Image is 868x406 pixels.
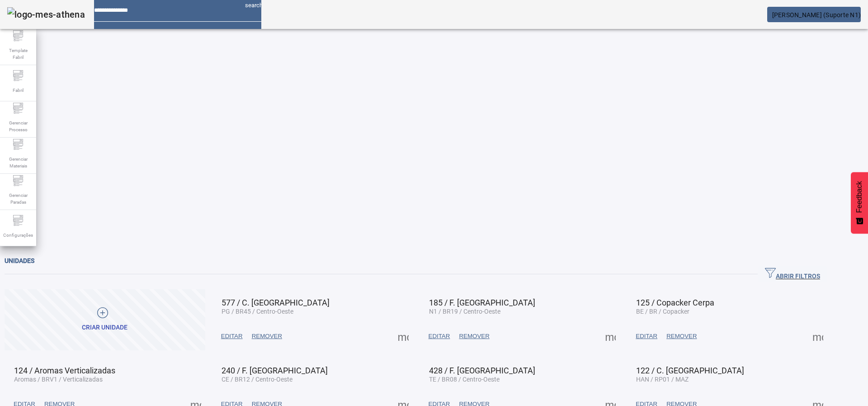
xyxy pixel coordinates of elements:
[82,323,127,332] div: Criar unidade
[429,376,500,383] span: TE / BR08 / Centro-Oeste
[424,328,455,344] button: EDITAR
[662,328,701,344] button: REMOVER
[851,172,868,234] button: Feedback - Mostrar pesquisa
[217,328,247,344] button: EDITAR
[222,366,328,375] span: 240 / F. [GEOGRAPHIC_DATA]
[765,267,820,281] span: ABRIR FILTROS
[14,376,103,383] span: Aromas / BRV1 / Verticalizadas
[5,44,32,63] span: Template Fabril
[10,84,26,96] span: Fabril
[222,308,293,315] span: PG / BR45 / Centro-Oeste
[395,328,411,344] button: Mais
[14,366,115,375] span: 124 / Aromas Verticalizadas
[429,298,535,307] span: 185 / F. [GEOGRAPHIC_DATA]
[454,328,494,344] button: REMOVER
[429,308,500,315] span: N1 / BR19 / Centro-Oeste
[222,376,292,383] span: CE / BR12 / Centro-Oeste
[666,332,697,341] span: REMOVER
[429,332,450,341] span: EDITAR
[247,328,287,344] button: REMOVER
[636,366,744,375] span: 122 / C. [GEOGRAPHIC_DATA]
[636,376,689,383] span: HAN / RP01 / MAZ
[429,366,535,375] span: 428 / F. [GEOGRAPHIC_DATA]
[459,332,489,341] span: REMOVER
[602,328,618,344] button: Mais
[5,189,32,208] span: Gerenciar Paradas
[5,289,205,350] button: Criar unidade
[222,298,330,307] span: 577 / C. [GEOGRAPHIC_DATA]
[636,308,689,315] span: BE / BR / Copacker
[252,332,282,341] span: REMOVER
[0,229,36,241] span: Configurações
[810,328,826,344] button: Mais
[5,257,34,264] span: Unidades
[5,153,32,172] span: Gerenciar Materiais
[758,266,827,282] button: ABRIR FILTROS
[855,181,863,213] span: Feedback
[636,298,714,307] span: 125 / Copacker Cerpa
[636,332,657,341] span: EDITAR
[7,7,85,22] img: logo-mes-athena
[631,328,662,344] button: EDITAR
[772,11,861,19] span: [PERSON_NAME] (Suporte N1)
[5,117,32,136] span: Gerenciar Processo
[221,332,243,341] span: EDITAR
